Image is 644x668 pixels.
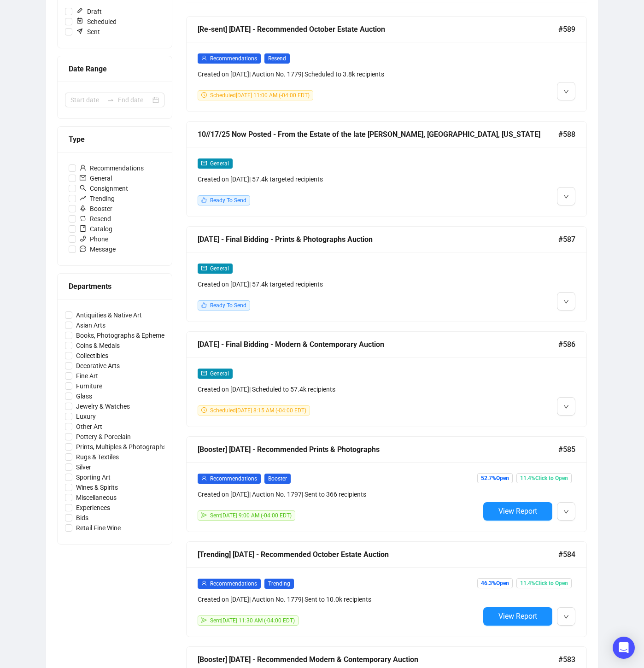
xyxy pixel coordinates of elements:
[563,404,569,410] span: down
[210,407,306,414] span: Scheduled [DATE] 8:15 AM (-04:00 EDT)
[201,160,207,166] span: mail
[201,370,207,376] span: mail
[72,432,135,442] span: Pottery & Porcelain
[72,340,123,351] span: Coins & Medals
[72,513,92,523] span: Bids
[80,205,86,211] span: rocket
[186,121,587,217] a: 10//17/25 Now Posted - From the Estate of the late [PERSON_NAME], [GEOGRAPHIC_DATA], [US_STATE]#5...
[198,234,558,245] div: [DATE] - Final Bidding - Prints & Photographs Auction
[72,391,96,401] span: Glass
[76,193,118,204] span: Trending
[558,23,575,35] span: #589
[76,244,119,254] span: Message
[198,129,558,140] div: 10//17/25 Now Posted - From the Estate of the late [PERSON_NAME], [GEOGRAPHIC_DATA], [US_STATE]
[210,617,295,624] span: Sent [DATE] 11:30 AM (-04:00 EDT)
[483,502,552,521] button: View Report
[210,160,229,167] span: General
[118,95,151,105] input: End date
[76,204,116,214] span: Booster
[210,55,257,62] span: Recommendations
[201,55,207,61] span: user
[477,473,513,483] span: 52.7% Open
[198,654,558,665] div: [Booster] [DATE] - Recommended Modern & Contemporary Auction
[210,580,257,587] span: Recommendations
[72,310,146,320] span: Antiquities & Native Art
[186,541,587,637] a: [Trending] [DATE] - Recommended October Estate Auction#584userRecommendationsTrendingCreated on [...
[72,523,124,533] span: Retail Fine Wine
[210,370,229,377] span: General
[264,53,290,64] span: Resend
[201,197,207,203] span: like
[498,507,537,516] span: View Report
[72,472,114,482] span: Sporting Art
[210,302,246,309] span: Ready To Send
[69,134,161,145] div: Type
[198,549,558,560] div: [Trending] [DATE] - Recommended October Estate Auction
[198,23,558,35] div: [Re-sent] [DATE] - Recommended October Estate Auction
[483,607,552,626] button: View Report
[72,482,122,492] span: Wines & Spirits
[72,401,134,411] span: Jewelry & Watches
[558,654,575,665] span: #583
[72,503,114,513] span: Experiences
[72,411,100,422] span: Luxury
[198,174,480,184] div: Created on [DATE] | 57.4k targeted recipients
[69,281,161,292] div: Departments
[186,226,587,322] a: [DATE] - Final Bidding - Prints & Photographs Auction#587mailGeneralCreated on [DATE]| 57.4k targ...
[264,474,291,484] span: Booster
[80,185,86,191] span: search
[558,444,575,455] span: #585
[76,214,115,224] span: Resend
[80,235,86,242] span: phone
[72,381,106,391] span: Furniture
[107,96,114,104] span: swap-right
[613,637,635,659] div: Open Intercom Messenger
[201,580,207,586] span: user
[210,475,257,482] span: Recommendations
[198,444,558,455] div: [Booster] [DATE] - Recommended Prints & Photographs
[563,89,569,94] span: down
[201,512,207,518] span: send
[72,6,105,17] span: Draft
[80,215,86,222] span: retweet
[558,339,575,350] span: #586
[201,92,207,98] span: clock-circle
[201,475,207,481] span: user
[72,492,120,503] span: Miscellaneous
[72,330,174,340] span: Books, Photographs & Ephemera
[563,509,569,515] span: down
[563,299,569,305] span: down
[76,234,112,244] span: Phone
[80,164,86,171] span: user
[70,95,103,105] input: Start date
[201,617,207,623] span: send
[80,246,86,252] span: message
[69,63,161,75] div: Date Range
[72,320,109,330] span: Asian Arts
[201,407,207,413] span: clock-circle
[72,422,106,432] span: Other Art
[72,361,123,371] span: Decorative Arts
[72,17,120,27] span: Scheduled
[186,436,587,532] a: [Booster] [DATE] - Recommended Prints & Photographs#585userRecommendationsBoosterCreated on [DATE...
[264,579,294,589] span: Trending
[72,462,95,472] span: Silver
[558,234,575,245] span: #587
[76,224,116,234] span: Catalog
[72,442,170,452] span: Prints, Multiples & Photographs
[72,452,123,462] span: Rugs & Textiles
[80,225,86,232] span: book
[198,339,558,350] div: [DATE] - Final Bidding - Modern & Contemporary Auction
[186,16,587,112] a: [Re-sent] [DATE] - Recommended October Estate Auction#589userRecommendationsResendCreated on [DAT...
[76,183,132,193] span: Consignment
[198,594,480,604] div: Created on [DATE] | Auction No. 1779 | Sent to 10.0k recipients
[72,27,104,37] span: Sent
[563,194,569,199] span: down
[72,371,102,381] span: Fine Art
[80,195,86,201] span: rise
[516,473,572,483] span: 11.4% Click to Open
[210,92,310,99] span: Scheduled [DATE] 11:00 AM (-04:00 EDT)
[198,279,480,289] div: Created on [DATE] | 57.4k targeted recipients
[198,69,480,79] div: Created on [DATE] | Auction No. 1779 | Scheduled to 3.8k recipients
[558,549,575,560] span: #584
